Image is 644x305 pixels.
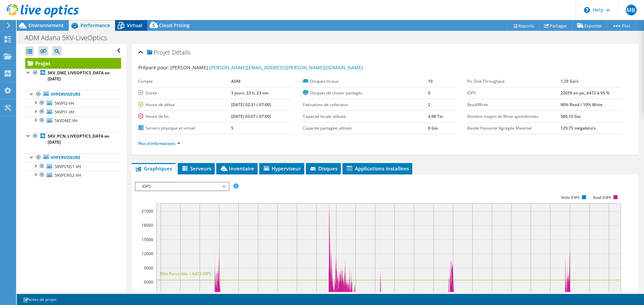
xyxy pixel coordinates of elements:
label: Disques de cluster partagés [303,90,428,96]
text: Write IOPS [561,195,580,200]
a: Reports [507,20,539,31]
a: Exporter [572,20,607,31]
span: 5KVDMZ-VH [55,118,77,124]
span: Disques [309,165,337,172]
text: 21000 [142,208,153,214]
b: ADM [231,78,240,84]
a: Hyperviseurs [25,153,121,162]
label: IOPS [467,90,560,96]
label: Préparé pour: [138,64,169,71]
label: Heure de début [138,101,231,108]
a: 5KV_PCN_LIVEOPTICS_DATA on [DATE] [25,132,121,147]
a: 5KVDMZ-VH [25,116,121,125]
label: Disques locaux [303,78,428,85]
b: 5KV_DMZ_LIVEOPTICS_DATA on [DATE] [48,70,110,82]
b: 0 Gio [428,125,438,131]
a: [PERSON_NAME][EMAIL_ADDRESS][PERSON_NAME][DOMAIN_NAME] [209,64,363,71]
span: Applications installées [346,165,409,172]
b: [DATE] 02:31 (-07:00) [231,102,271,107]
span: 5KVPCNS2-VH [55,172,81,178]
h1: ADM Adana 5KV-LiveOptics [22,34,117,42]
a: Partager [539,20,572,31]
b: 5 [231,125,233,131]
a: Plus d'informations [138,141,180,146]
b: 0 [428,90,430,96]
b: 4,98 Tio [428,113,443,119]
label: Read/Write [467,101,560,108]
b: 90% Read / 10% Write [560,102,602,107]
b: 2 [428,102,430,107]
a: 5KVPI1-VH [25,107,121,116]
a: 5KVPCNS1-VH [25,162,121,171]
label: Compte [138,78,231,85]
b: 1,29 Go/s [560,78,579,84]
span: 5KVPI1-VH [55,109,74,115]
b: 129,75 mégabits/s [560,125,596,131]
label: Exécutions de collecteur [303,101,428,108]
label: Bande Passante Agrégée Maximal [467,125,560,132]
span: Environnement [29,22,64,28]
text: 9000 [144,265,153,271]
span: Performance [80,22,110,28]
b: 10 [428,78,433,84]
label: Nombre moyen de Write quotidiennes [467,113,560,120]
span: Détails [172,48,190,56]
b: 3 jours, 23 h, 23 mn [231,90,269,96]
label: Durée [138,90,231,96]
span: Virtual [127,22,142,28]
text: 6000 [144,279,153,285]
label: Capacité locale utilisée [303,113,428,120]
label: Heure de fin [138,113,231,120]
a: Plus [607,20,636,31]
b: [DATE] 03:07 (-07:00) [231,113,271,119]
a: Hyperviseurs [25,90,121,99]
text: 18000 [142,222,153,228]
span: MB [626,5,637,15]
a: 5KV_DMZ_LIVEOPTICS_DATA on [DATE] [25,69,121,83]
text: Read IOPS [593,195,611,200]
a: Notes de projet [18,295,61,304]
b: 5KV_PCN_LIVEOPTICS_DATA on [DATE] [48,133,109,145]
span: [PERSON_NAME], [170,64,363,71]
a: 5KVPCNS2-VH [25,171,121,179]
label: Pic Disk Throughput [467,78,560,85]
svg: \n [584,7,590,13]
span: 5KVPCNS1-VH [55,164,81,169]
text: 12000 [142,251,153,256]
text: 15000 [142,237,153,242]
span: Projet [147,49,170,56]
span: Cloud Pricing [159,22,190,28]
span: 5KVPI2-VH [55,100,74,106]
a: 5KVPI2-VH [25,99,121,107]
label: Capacité partagée utilisée [303,125,428,132]
b: 586,10 Gio [560,113,581,119]
span: Hyperviseur [263,165,301,172]
text: 95th Percentile = 6472 IOPS [160,271,211,277]
span: IOPS [139,182,225,190]
a: Projet [25,58,121,69]
span: Inventaire [220,165,254,172]
label: Servers physique et virtuel [138,125,231,132]
b: 22659 en pic, 6472 à 95 % [560,90,609,96]
span: Serveurs [181,165,211,172]
span: Graphiques [135,165,172,172]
